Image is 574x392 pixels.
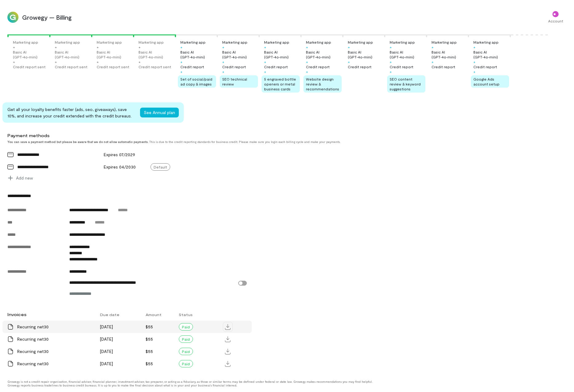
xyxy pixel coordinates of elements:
[55,64,87,69] div: Credit report sent
[390,49,425,59] div: Basic AI (GPT‑4o‑mini)
[100,324,113,329] span: [DATE]
[180,64,204,69] div: Credit report
[138,45,141,49] div: +
[146,336,153,342] span: $55
[13,59,15,64] div: +
[55,45,57,49] div: +
[390,40,415,45] div: Marketing app
[97,59,99,64] div: +
[264,77,296,91] span: 5 engraved bottle openers or metal business cards
[7,140,148,144] strong: You can save a payment method but please be aware that we do not allow automatic payments.
[473,59,476,64] div: +
[390,64,413,69] div: Credit report
[180,49,216,59] div: Basic AI (GPT‑4o‑mini)
[432,45,434,49] div: +
[222,49,258,59] div: Basic AI (GPT‑4o‑mini)
[17,324,93,330] div: Recurring net30
[142,309,175,320] div: Amount
[306,49,342,59] div: Basic AI (GPT‑4o‑mini)
[180,69,183,74] div: +
[138,64,171,69] div: Credit report sent
[222,69,224,74] div: +
[264,69,266,74] div: +
[473,45,476,49] div: +
[179,348,193,355] div: Paid
[348,64,371,69] div: Credit report
[55,40,80,45] div: Marketing app
[16,175,33,181] span: Add new
[179,360,193,367] div: Paid
[97,40,122,45] div: Marketing app
[306,69,308,74] div: +
[7,106,135,119] div: Get all your loyalty benefits faster (ads, seo, giveaways), save 10%, and increase your credit ex...
[264,64,288,69] div: Credit report
[13,64,46,69] div: Credit report sent
[473,49,509,59] div: Basic AI (GPT‑4o‑mini)
[179,323,193,331] div: Paid
[55,49,90,59] div: Basic AI (GPT‑4o‑mini)
[175,309,223,320] div: Status
[222,45,224,49] div: +
[348,45,350,49] div: +
[348,59,350,64] div: +
[473,69,476,74] div: +
[432,49,467,59] div: Basic AI (GPT‑4o‑mini)
[17,361,93,367] div: Recurring net30
[432,59,434,64] div: +
[55,59,57,64] div: +
[390,45,392,49] div: +
[348,40,373,45] div: Marketing app
[4,308,96,321] div: Invoices
[390,69,392,74] div: +
[13,49,49,59] div: Basic AI (GPT‑4o‑mini)
[306,64,330,69] div: Credit report
[7,380,377,387] div: Growegy is not a credit repair organization, financial advisor, financial planner, investment adv...
[264,49,300,59] div: Basic AI (GPT‑4o‑mini)
[22,13,541,22] span: Growegy — Billing
[100,349,113,354] span: [DATE]
[138,59,141,64] div: +
[264,40,289,45] div: Marketing app
[264,45,266,49] div: +
[151,163,170,171] span: Default
[222,59,224,64] div: +
[264,59,266,64] div: +
[548,18,563,23] div: Account
[473,77,500,86] span: Google Ads account setup
[306,45,308,49] div: +
[306,77,339,91] span: Website design review & recommendations
[473,40,499,45] div: Marketing app
[138,49,174,59] div: Basic AI (GPT‑4o‑mini)
[306,40,331,45] div: Marketing app
[96,309,142,320] div: Due date
[17,348,93,354] div: Recurring net30
[97,64,129,69] div: Credit report sent
[17,336,93,342] div: Recurring net30
[97,49,132,59] div: Basic AI (GPT‑4o‑mini)
[222,77,247,86] span: SEO technical review
[146,324,153,329] span: $55
[140,108,179,117] button: See Annual plan
[7,133,515,139] div: Payment methods
[432,40,457,45] div: Marketing app
[100,361,113,366] span: [DATE]
[13,40,38,45] div: Marketing app
[138,40,164,45] div: Marketing app
[390,77,421,91] span: SEO content review & keyword suggestions
[222,64,246,69] div: Credit report
[104,164,136,169] span: Expires 04/2030
[473,64,497,69] div: Credit report
[390,59,392,64] div: +
[348,49,383,59] div: Basic AI (GPT‑4o‑mini)
[222,40,247,45] div: Marketing app
[7,140,515,144] div: This is due to the credit reporting standards for business credit. Please make sure you login eac...
[146,361,153,366] span: $55
[432,64,455,69] div: Credit report
[13,45,15,49] div: +
[180,45,183,49] div: +
[97,45,99,49] div: +
[100,336,113,342] span: [DATE]
[306,59,308,64] div: +
[146,349,153,354] span: $55
[180,59,183,64] div: +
